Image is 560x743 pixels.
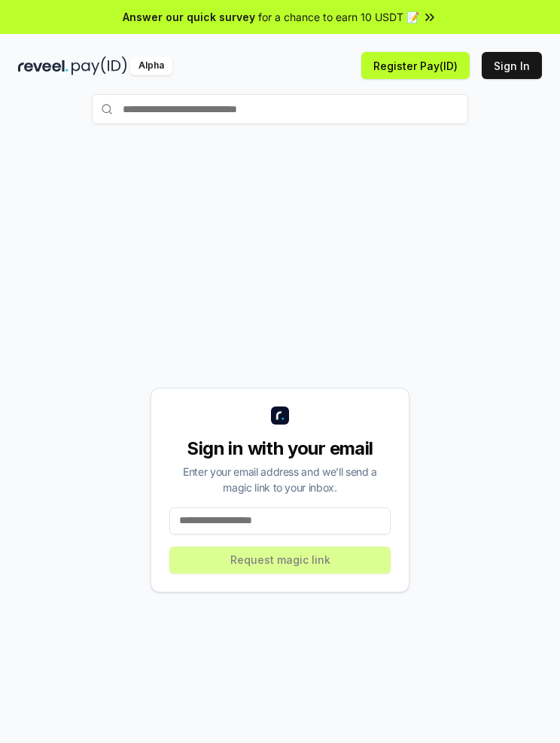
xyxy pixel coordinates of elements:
div: Enter your email address and we’ll send a magic link to your inbox. [169,464,391,495]
button: Sign In [482,52,542,79]
span: for a chance to earn 10 USDT 📝 [258,9,419,25]
div: Sign in with your email [169,437,391,461]
img: pay_id [72,56,127,75]
img: logo_small [271,407,289,425]
img: reveel_dark [18,56,68,75]
div: Alpha [130,56,172,75]
span: Answer our quick survey [123,9,255,25]
button: Register Pay(ID) [361,52,470,79]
